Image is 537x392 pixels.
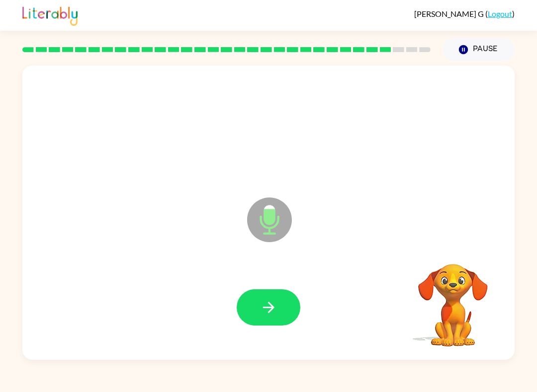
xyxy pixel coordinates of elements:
[22,4,78,26] img: Literably
[414,9,485,18] span: [PERSON_NAME] G
[488,9,512,18] a: Logout
[403,249,503,348] video: Your browser must support playing .mp4 files to use Literably. Please try using another browser.
[443,38,515,61] button: Pause
[414,9,515,18] div: ( )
